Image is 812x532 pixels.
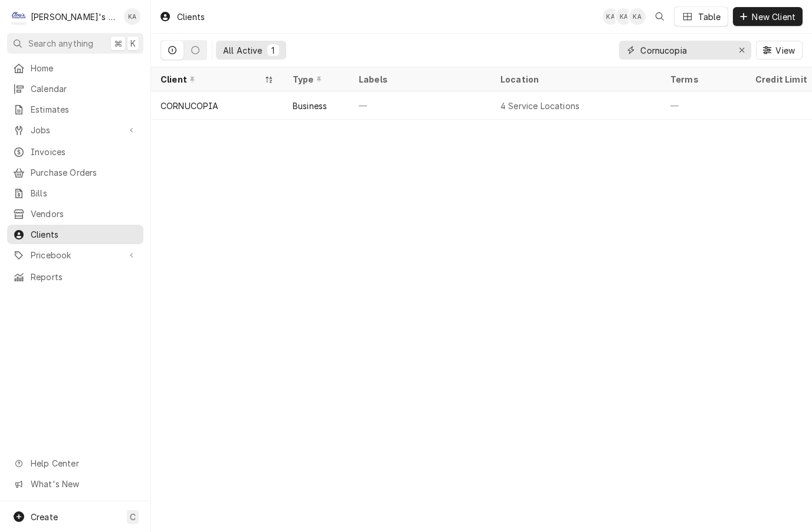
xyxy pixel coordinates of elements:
button: New Client [733,7,803,26]
span: Purchase Orders [31,166,137,179]
span: Invoices [31,146,137,158]
a: Invoices [7,142,143,162]
div: Korey Austin's Avatar [124,8,140,25]
span: Search anything [28,37,93,50]
span: What's New [31,478,136,490]
div: Korey Austin's Avatar [615,8,632,25]
span: Estimates [31,103,137,116]
div: [PERSON_NAME]'s Refrigeration [31,11,117,23]
span: K [130,37,136,50]
span: View [773,44,797,57]
div: KA [603,8,619,25]
span: Calendar [31,83,137,95]
a: Bills [7,183,143,203]
a: Estimates [7,100,143,119]
span: Reports [31,271,137,283]
div: 1 [270,44,277,57]
input: Keyword search [640,41,729,60]
span: ⌘ [114,37,122,50]
div: C [11,8,27,25]
a: Reports [7,267,143,287]
div: Business [293,100,327,112]
div: Type [293,73,338,86]
div: CORNUCOPIA [161,100,219,112]
span: Create [31,512,58,522]
span: Jobs [31,124,120,136]
span: Help Center [31,457,136,469]
a: Go to Jobs [7,120,143,140]
a: Calendar [7,79,143,98]
div: Korey Austin's Avatar [629,8,646,25]
span: New Client [749,11,798,23]
div: — [349,91,491,120]
a: Clients [7,225,143,244]
span: Bills [31,187,137,199]
div: Table [698,11,721,23]
div: Location [500,73,651,86]
span: C [130,511,136,523]
button: Erase input [732,41,751,60]
a: Home [7,58,143,78]
a: Go to Pricebook [7,245,143,265]
div: Korey Austin's Avatar [603,8,619,25]
span: Pricebook [31,249,120,261]
a: Purchase Orders [7,163,143,182]
div: Terms [670,73,734,86]
a: Vendors [7,204,143,224]
div: Labels [359,73,482,86]
button: View [756,41,803,60]
div: Clay's Refrigeration's Avatar [11,8,27,25]
span: Vendors [31,208,137,220]
span: Home [31,62,137,74]
div: 4 Service Locations [500,100,579,112]
div: — [661,91,746,120]
div: KA [629,8,646,25]
button: Search anything⌘K [7,33,143,54]
span: Clients [31,228,137,241]
button: Open search [650,7,669,26]
div: KA [615,8,632,25]
a: Go to Help Center [7,454,143,473]
div: All Active [223,44,263,57]
a: Go to What's New [7,474,143,494]
div: KA [124,8,140,25]
div: Client [161,73,262,86]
